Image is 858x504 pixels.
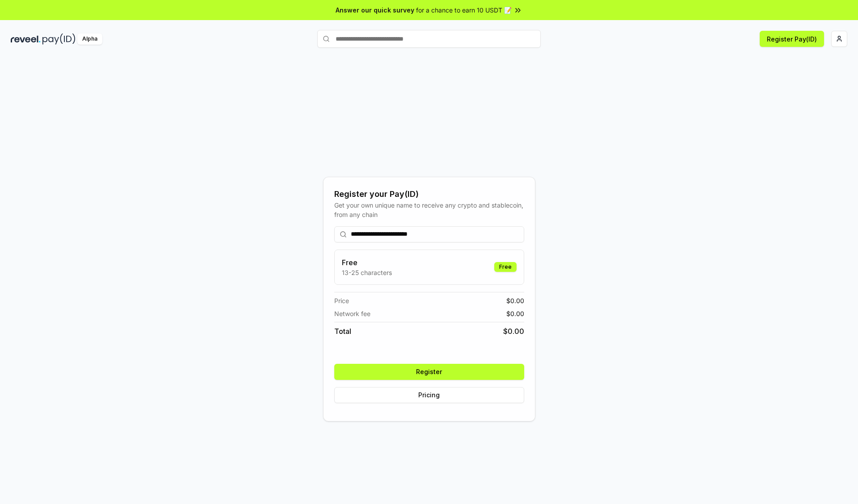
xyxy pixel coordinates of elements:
[334,309,370,318] span: Network fee
[416,5,512,15] span: for a chance to earn 10 USDT 📝
[334,326,351,337] span: Total
[760,31,824,47] button: Register Pay(ID)
[503,326,524,337] span: $ 0.00
[342,257,392,268] h3: Free
[77,33,102,45] div: Alpha
[342,268,392,277] p: 13-25 characters
[42,33,76,45] img: pay_id
[336,5,414,15] span: Answer our quick survey
[11,33,41,45] img: reveel_dark
[334,200,524,219] div: Get your own unique name to receive any crypto and stablecoin, from any chain
[506,309,524,318] span: $ 0.00
[334,296,349,305] span: Price
[334,188,524,200] div: Register your Pay(ID)
[334,387,524,403] button: Pricing
[506,296,524,305] span: $ 0.00
[494,262,517,272] div: Free
[334,364,524,380] button: Register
